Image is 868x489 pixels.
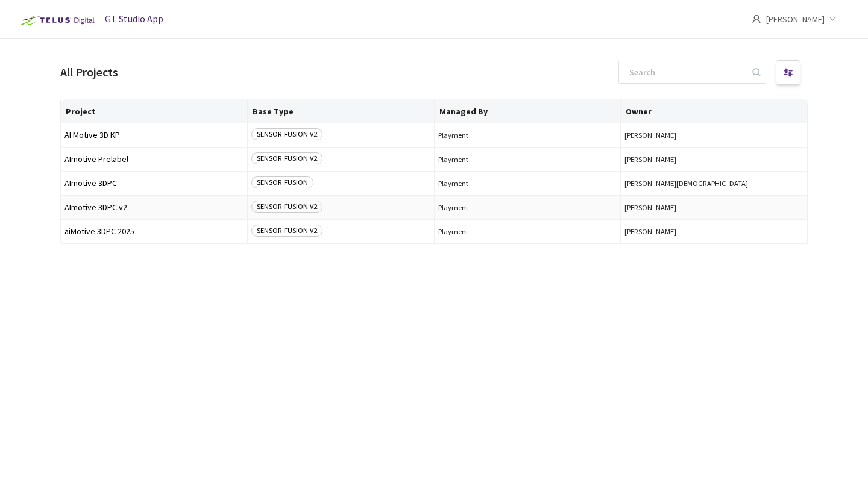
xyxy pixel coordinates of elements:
[624,179,804,188] span: [PERSON_NAME][DEMOGRAPHIC_DATA]
[624,227,804,236] span: [PERSON_NAME]
[624,155,804,164] span: [PERSON_NAME]
[621,99,808,123] th: Owner
[105,13,163,25] span: GT Studio App
[14,11,98,30] img: Telus
[251,128,322,140] span: SENSOR FUSION V2
[251,152,322,164] span: SENSOR FUSION V2
[64,203,244,212] span: AImotive 3DPC v2
[60,64,118,81] div: All Projects
[438,155,617,164] span: Playment
[622,61,750,83] input: Search
[64,179,244,188] span: AImotive 3DPC
[624,203,804,212] span: [PERSON_NAME]
[64,131,244,140] span: AI Motive 3D KP
[438,227,617,236] span: Playment
[61,99,248,123] th: Project
[752,14,761,24] span: user
[251,201,322,213] span: SENSOR FUSION V2
[64,155,244,164] span: AImotive Prelabel
[624,131,804,140] span: [PERSON_NAME]
[438,131,617,140] span: Playment
[251,176,313,188] span: SENSOR FUSION
[248,99,435,123] th: Base Type
[438,203,617,212] span: Playment
[251,225,322,237] span: SENSOR FUSION V2
[438,179,617,188] span: Playment
[435,99,621,123] th: Managed By
[64,227,244,236] span: aiMotive 3DPC 2025
[829,16,835,22] span: down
